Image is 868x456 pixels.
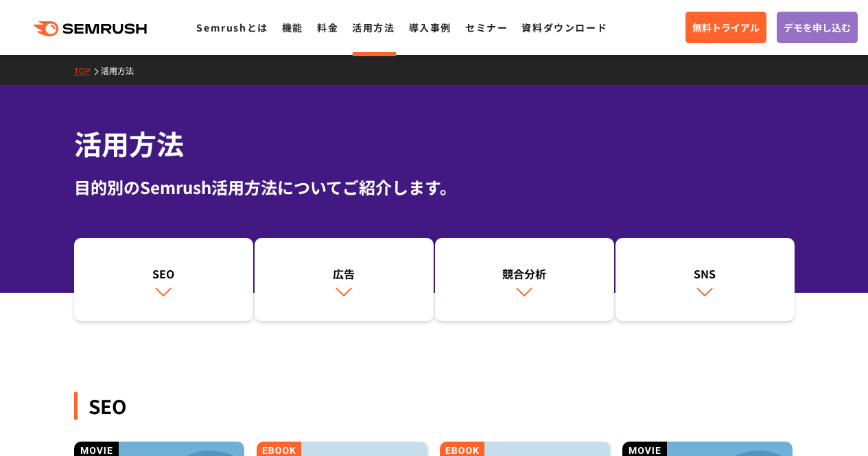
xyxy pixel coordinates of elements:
[282,21,303,34] a: 機能
[622,265,788,282] div: SNS
[409,21,451,34] a: 導入事例
[74,123,795,164] h1: 活用方法
[442,265,607,282] div: 競合分析
[692,20,760,35] span: 無料トライアル
[784,20,851,35] span: デモを申し込む
[74,238,253,322] a: SEO
[465,21,508,34] a: セミナー
[685,12,766,43] a: 無料トライアル
[615,238,795,322] a: SNS
[521,21,607,34] a: 資料ダウンロード
[352,21,395,34] a: 活用方法
[74,175,795,200] div: 目的別のSemrush活用方法についてご紹介します。
[777,12,858,43] a: デモを申し込む
[255,238,434,322] a: 広告
[317,21,338,34] a: 料金
[261,265,427,282] div: 広告
[74,64,101,76] a: TOP
[435,238,614,322] a: 競合分析
[196,21,268,34] a: Semrushとは
[81,265,246,282] div: SEO
[101,64,144,76] a: 活用方法
[74,392,795,420] div: SEO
